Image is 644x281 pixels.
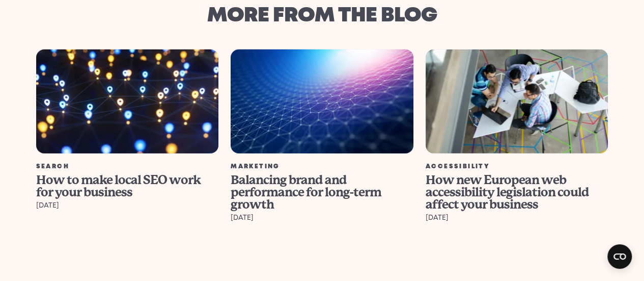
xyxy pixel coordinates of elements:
a: How to make local SEO work for your business Search How to make local SEO work for your business ... [30,49,225,223]
img: Balancing brand and performance for long-term growth [231,49,413,154]
a: Balancing brand and performance for long-term growth Marketing Balancing brand and performance fo... [225,49,419,223]
a: How new European web accessibility legislation could affect your business Accessibility How new E... [419,49,614,223]
div: [DATE] [426,213,608,223]
span: How to make local SEO work for your business [36,173,201,199]
div: Marketing [231,164,413,170]
img: How to make local SEO work for your business [36,49,219,154]
span: Balancing brand and performance for long-term growth [231,173,381,212]
div: [DATE] [231,213,413,223]
div: [DATE] [36,200,219,211]
h3: More from the blog [36,4,608,28]
span: How new European web accessibility legislation could affect your business [426,173,589,212]
img: How new European web accessibility legislation could affect your business [426,49,608,154]
div: Accessibility [426,164,608,170]
button: Open CMP widget [607,244,632,269]
div: Search [36,164,219,170]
